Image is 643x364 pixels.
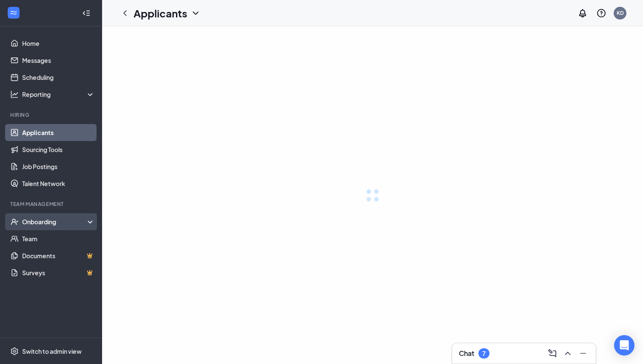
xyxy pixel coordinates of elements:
[10,217,19,226] svg: UserCheck
[617,9,624,17] div: KD
[10,111,93,119] div: Hiring
[575,347,589,360] button: Minimize
[22,69,95,86] a: Scheduling
[9,8,18,17] svg: WorkstreamLogo
[459,349,474,358] h3: Chat
[22,230,95,247] a: Team
[22,90,95,99] div: Reporting
[560,347,574,360] button: ChevronUp
[22,264,95,281] a: SurveysCrown
[191,8,201,18] svg: ChevronDown
[22,158,95,175] a: Job Postings
[120,8,130,18] svg: ChevronLeft
[614,335,634,356] div: Open Intercom Messenger
[22,35,95,52] a: Home
[22,124,95,141] a: Applicants
[10,90,19,99] svg: Analysis
[10,347,19,356] svg: Settings
[578,8,588,18] svg: Notifications
[22,52,95,69] a: Messages
[545,347,558,360] button: ComposeMessage
[22,141,95,158] a: Sourcing Tools
[482,350,486,357] div: 7
[82,9,91,17] svg: Collapse
[578,348,588,358] svg: Minimize
[22,347,82,356] div: Switch to admin view
[134,6,187,20] h1: Applicants
[22,247,95,264] a: DocumentsCrown
[547,348,558,358] svg: ComposeMessage
[22,175,95,192] a: Talent Network
[563,348,573,358] svg: ChevronUp
[22,217,95,226] div: Onboarding
[596,8,606,18] svg: QuestionInfo
[10,200,93,208] div: Team Management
